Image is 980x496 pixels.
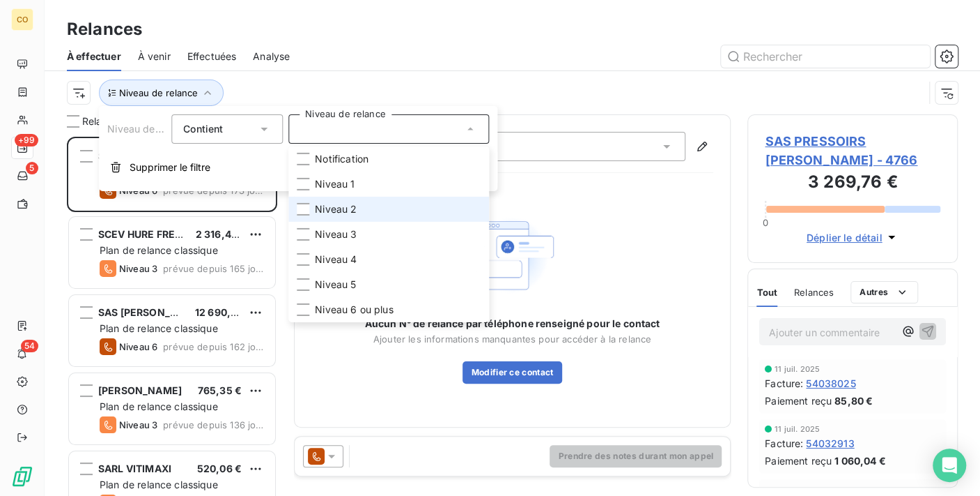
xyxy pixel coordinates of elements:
div: Open Intercom Messenger [933,449,966,482]
span: SAS [PERSON_NAME] [98,306,204,318]
span: Niveau de relance [119,87,198,98]
span: 5 [26,162,38,174]
span: 1 060,04 € [834,453,886,468]
span: 11 juil. 2025 [775,425,820,433]
span: Niveau 3 [315,227,357,241]
span: Niveau 4 [315,253,357,266]
span: SARL VITIMAXI [98,463,171,474]
button: Déplier le détail [802,230,903,246]
span: Plan de relance classique [100,244,218,256]
span: 520,06 € [197,463,242,474]
span: prévue depuis 136 jours [163,419,264,430]
span: Notification [315,152,368,166]
span: 54038025 [806,376,855,391]
h3: Relances [67,17,142,42]
span: 54 [21,340,38,352]
span: Supprimer le filtre [130,160,210,174]
span: [PERSON_NAME] [98,384,182,396]
span: Relances [794,287,834,298]
h3: 3 269,76 € [765,170,940,197]
div: CO [11,8,33,31]
img: Logo LeanPay [11,465,33,488]
span: À effectuer [67,50,121,63]
span: Aucun N° de relance par téléphone renseigné pour le contact [365,317,660,331]
span: Effectuées [187,50,237,63]
span: Niveau 3 [119,263,157,274]
button: Autres [850,281,918,303]
span: +99 [15,134,38,146]
span: Déplier le détail [807,230,882,245]
button: Modifier ce contact [462,361,561,384]
span: prévue depuis 162 jours [163,341,264,352]
span: 85,80 € [834,393,873,408]
span: SAS PRESSOIRS [PERSON_NAME] - 4766 [765,132,940,170]
span: SAS PRESSOIRS [PERSON_NAME] [98,150,261,162]
span: Contient [183,123,223,135]
span: Niveau 6 ou plus [315,303,393,317]
span: 54032913 [806,436,854,451]
span: 0 [763,217,768,228]
button: Prendre des notes durant mon appel [550,445,722,467]
span: 2 316,42 € [196,228,247,240]
span: Relances [82,114,124,128]
span: Niveau 1 [315,177,355,191]
span: Analyse [253,50,290,63]
span: Plan de relance classique [100,322,218,334]
span: Niveau de relance [107,123,192,135]
span: Facture : [765,376,803,391]
span: 12 690,29 € [195,306,253,318]
div: grid [67,137,277,496]
span: Plan de relance classique [100,479,218,490]
span: Plan de relance classique [100,400,218,412]
span: 765,35 € [198,384,242,396]
span: Tout [756,287,777,298]
span: SCEV HURE FRERES [98,228,194,240]
img: Empty state [467,211,557,301]
span: Niveau 3 [119,419,157,430]
span: Paiement reçu [765,393,832,408]
span: Facture : [765,436,803,451]
span: Niveau 6 [119,341,157,352]
span: Paiement reçu [765,453,832,468]
span: Niveau 2 [315,202,357,216]
button: Supprimer le filtre [99,152,497,183]
button: Niveau de relance [99,80,224,106]
span: prévue depuis 165 jours [163,263,264,274]
span: 11 juil. 2025 [775,365,820,373]
span: À venir [138,50,171,63]
input: Rechercher [721,45,930,68]
span: Ajouter les informations manquantes pour accéder à la relance [373,333,651,345]
span: Niveau 5 [315,278,356,292]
